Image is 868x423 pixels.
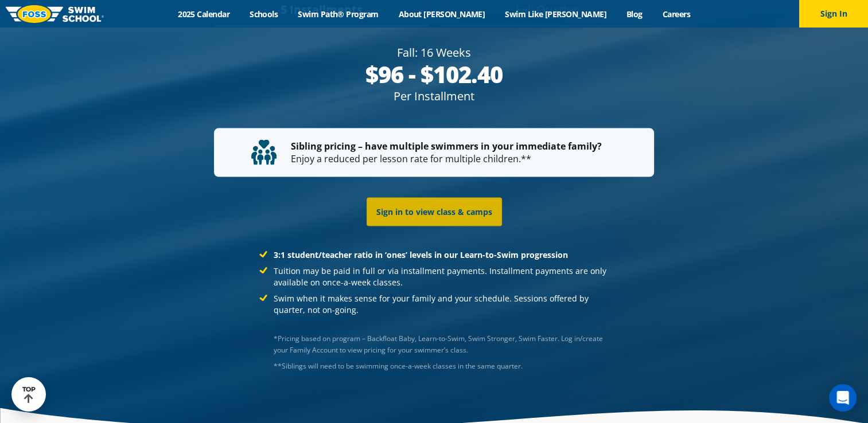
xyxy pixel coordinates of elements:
[274,361,609,372] div: Josef Severson, Rachael Blom (group direct message)
[291,140,602,152] strong: Sibling pricing – have multiple swimmers in your immediate family?
[259,265,609,288] li: Tuition may be paid in full or via installment payments. Installment payments are only available ...
[22,386,36,404] div: TOP
[214,45,654,61] div: Fall: 16 Weeks
[251,140,277,165] img: tuition-family-children.svg
[214,61,654,88] div: $96 - $102.40
[214,88,654,104] div: Per Installment
[240,9,288,19] a: Schools
[288,9,388,19] a: Swim Path® Program
[388,9,495,19] a: About [PERSON_NAME]
[251,140,617,166] p: Enjoy a reduced per lesson rate for multiple children.**
[168,9,240,19] a: 2025 Calendar
[495,9,617,19] a: Swim Like [PERSON_NAME]
[652,9,700,19] a: Careers
[274,361,609,372] div: **Siblings will need to be swimming once-a-week classes in the same quarter.
[616,9,652,19] a: Blog
[367,198,502,226] a: Sign in to view class & camps
[6,5,104,23] img: FOSS Swim School Logo
[259,293,609,316] li: Swim when it makes sense for your family and your schedule. Sessions offered by quarter, not on-g...
[274,249,568,260] strong: 3:1 student/teacher ratio in ‘ones’ levels in our Learn-to-Swim progression
[829,384,857,412] div: Open Intercom Messenger
[274,333,609,356] p: *Pricing based on program – Backfloat Baby, Learn-to-Swim, Swim Stronger, Swim Faster. Log in/cre...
